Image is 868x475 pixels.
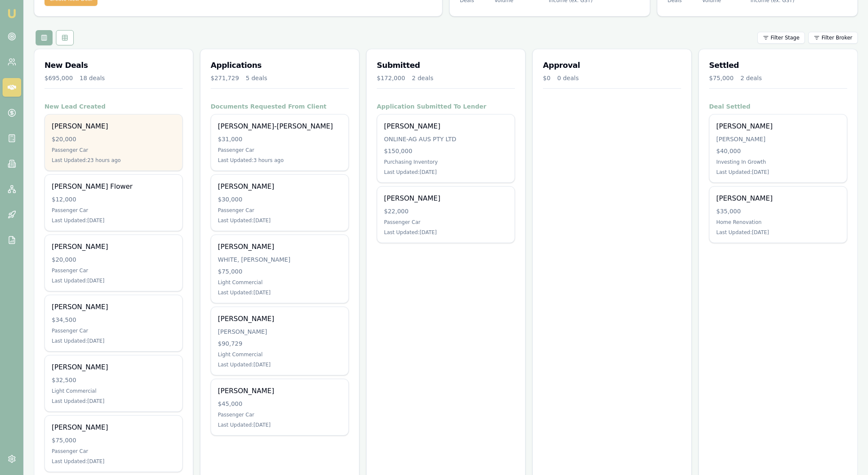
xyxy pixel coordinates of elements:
[716,121,840,131] div: [PERSON_NAME]
[384,219,508,226] div: Passenger Car
[557,74,579,82] div: 0 deals
[45,59,183,71] h3: New Deals
[377,74,405,82] div: $172,000
[211,59,349,71] h3: Applications
[52,362,175,372] div: [PERSON_NAME]
[246,74,267,82] div: 5 deals
[211,74,239,82] div: $271,729
[384,193,508,204] div: [PERSON_NAME]
[52,436,175,444] div: $75,000
[771,34,799,41] span: Filter Stage
[384,147,508,155] div: $150,000
[52,458,175,465] div: Last Updated: [DATE]
[218,279,342,286] div: Light Commercial
[52,207,175,214] div: Passenger Car
[740,74,762,82] div: 2 deals
[218,339,342,348] div: $90,729
[709,74,734,82] div: $75,000
[384,229,508,236] div: Last Updated: [DATE]
[218,255,342,264] div: WHITE, [PERSON_NAME]
[218,411,342,418] div: Passenger Car
[218,195,342,204] div: $30,000
[218,351,342,358] div: Light Commercial
[716,135,840,143] div: [PERSON_NAME]
[821,34,852,41] span: Filter Broker
[218,422,342,428] div: Last Updated: [DATE]
[52,327,175,334] div: Passenger Car
[543,59,681,71] h3: Approval
[218,314,342,324] div: [PERSON_NAME]
[52,242,175,252] div: [PERSON_NAME]
[80,74,105,82] div: 18 deals
[543,74,551,82] div: $0
[218,289,342,296] div: Last Updated: [DATE]
[218,121,342,131] div: [PERSON_NAME]-[PERSON_NAME]
[218,242,342,252] div: [PERSON_NAME]
[384,135,508,143] div: ONLINE-AG AUS PTY LTD
[757,32,805,44] button: Filter Stage
[218,400,342,408] div: $45,000
[412,74,434,82] div: 2 deals
[52,147,175,154] div: Passenger Car
[211,102,349,111] h4: Documents Requested From Client
[384,169,508,176] div: Last Updated: [DATE]
[218,207,342,214] div: Passenger Car
[218,157,342,164] div: Last Updated: 3 hours ago
[377,102,515,111] h4: Application Submitted To Lender
[709,59,847,71] h3: Settled
[716,229,840,236] div: Last Updated: [DATE]
[52,388,175,394] div: Light Commercial
[218,361,342,368] div: Last Updated: [DATE]
[709,102,847,111] h4: Deal Settled
[7,8,17,19] img: emu-icon-u.png
[716,159,840,165] div: Investing In Growth
[218,327,342,336] div: [PERSON_NAME]
[52,121,175,131] div: [PERSON_NAME]
[52,277,175,284] div: Last Updated: [DATE]
[384,121,508,131] div: [PERSON_NAME]
[377,59,515,71] h3: Submitted
[52,302,175,312] div: [PERSON_NAME]
[716,169,840,176] div: Last Updated: [DATE]
[52,195,175,204] div: $12,000
[52,267,175,274] div: Passenger Car
[52,422,175,433] div: [PERSON_NAME]
[716,207,840,215] div: $35,000
[716,147,840,155] div: $40,000
[218,217,342,224] div: Last Updated: [DATE]
[808,32,858,44] button: Filter Broker
[716,193,840,204] div: [PERSON_NAME]
[716,219,840,226] div: Home Renovation
[218,147,342,154] div: Passenger Car
[52,182,175,192] div: [PERSON_NAME] Flower
[52,135,175,143] div: $20,000
[52,376,175,384] div: $32,500
[52,157,175,164] div: Last Updated: 23 hours ago
[52,448,175,455] div: Passenger Car
[218,182,342,192] div: [PERSON_NAME]
[218,386,342,396] div: [PERSON_NAME]
[52,316,175,324] div: $34,500
[52,398,175,405] div: Last Updated: [DATE]
[45,102,183,111] h4: New Lead Created
[218,267,342,276] div: $75,000
[52,217,175,224] div: Last Updated: [DATE]
[52,255,175,264] div: $20,000
[384,207,508,215] div: $22,000
[218,135,342,143] div: $31,000
[384,159,508,165] div: Purchasing Inventory
[45,74,73,82] div: $695,000
[52,338,175,344] div: Last Updated: [DATE]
